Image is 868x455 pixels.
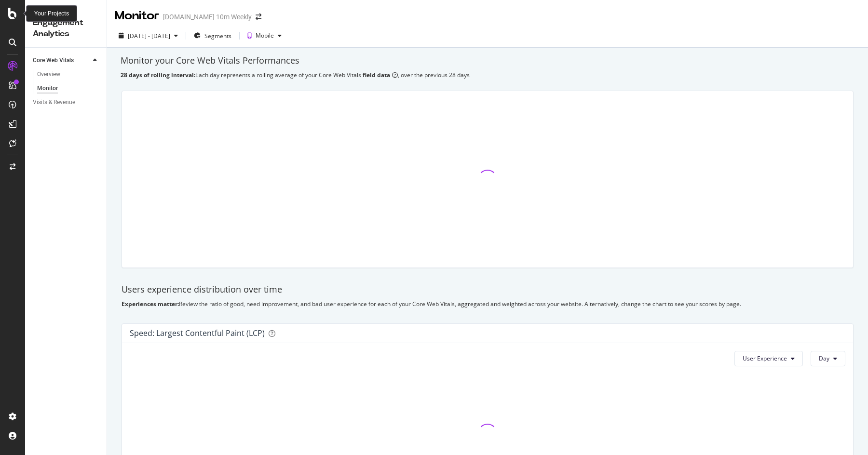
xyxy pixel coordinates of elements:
div: Your Projects [34,10,69,18]
a: Visits & Revenue [33,97,100,107]
div: arrow-right-arrow-left [256,13,261,20]
a: Core Web Vitals [33,55,90,66]
div: Monitor [115,8,159,24]
a: Overview [37,69,100,80]
button: [DATE] - [DATE] [115,28,182,43]
div: Overview [37,69,60,80]
span: Segments [204,32,231,40]
span: User Experience [743,354,787,362]
b: 28 days of rolling interval: [121,71,195,79]
button: User Experience [734,351,803,366]
button: Mobile [244,28,285,43]
span: Day [819,354,829,362]
span: [DATE] - [DATE] [128,32,170,40]
b: field data [363,71,390,79]
button: Segments [190,28,235,43]
div: Each day represents a rolling average of your Core Web Vitals , over the previous 28 days [121,71,854,79]
div: Core Web Vitals [33,55,74,66]
div: Engagement Analytics [33,17,99,40]
div: Review the ratio of good, need improvement, and bad user experience for each of your Core Web Vit... [122,300,854,308]
div: [DOMAIN_NAME] 10m Weekly [163,12,252,22]
div: Monitor your Core Web Vitals Performances [121,54,854,67]
b: Experiences matter: [122,300,179,308]
div: Monitor [37,83,58,94]
div: Mobile [256,33,274,39]
div: Users experience distribution over time [122,283,854,296]
button: Day [811,351,845,366]
div: Visits & Revenue [33,97,75,107]
div: Speed: Largest Contentful Paint (LCP) [130,328,265,338]
a: Monitor [37,83,100,94]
